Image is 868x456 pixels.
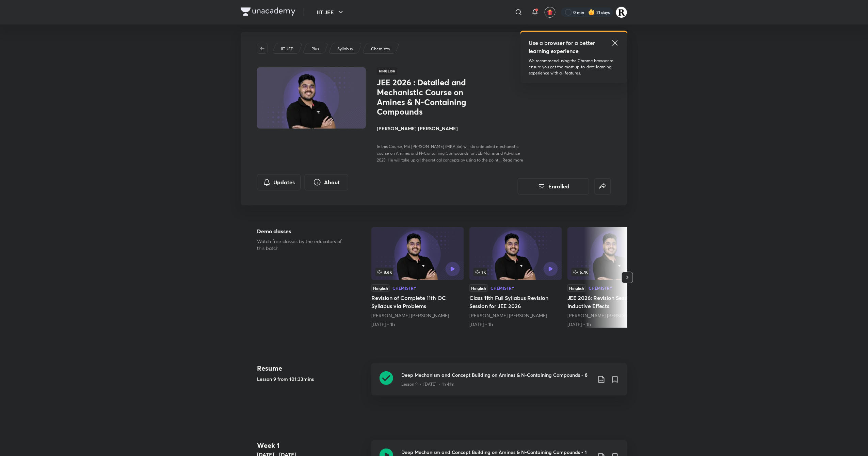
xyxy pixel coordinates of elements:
[567,321,660,328] div: 18th Jun • 1h
[473,268,487,276] span: 1K
[491,286,514,290] div: Chemistry
[469,294,562,310] h5: Class 11th Full Syllabus Revision Session for JEE 2026
[392,286,416,290] div: Chemistry
[545,7,556,18] button: avatar
[370,46,391,52] a: Chemistry
[371,227,464,328] a: 8.6KHinglishChemistryRevision of Complete 11th OC Syllabus via Problems[PERSON_NAME] [PERSON_NAME...
[371,321,464,328] div: 27th Apr • 1h
[377,78,488,117] h1: JEE 2026 : Detailed and Mechanistic Course on Amines & N-Containing Compounds
[377,67,397,75] span: Hinglish
[257,174,301,190] button: Updates
[241,7,295,17] a: Company Logo
[371,294,464,310] h5: Revision of Complete 11th OC Syllabus via Problems
[595,178,611,195] button: false
[312,5,349,19] button: IIT JEE
[518,178,589,195] button: Enrolled
[529,39,596,55] h5: Use a browser for a better learning experience
[567,227,660,328] a: JEE 2026: Revision Session on Inductive Effects
[371,363,627,404] a: Deep Mechanism and Concept Building on Amines & N-Containing Compounds - 8Lesson 9 • [DATE] • 1h 41m
[469,227,562,328] a: 1KHinglishChemistryClass 11th Full Syllabus Revision Session for JEE 2026[PERSON_NAME] [PERSON_NA...
[375,268,393,276] span: 8.6K
[257,238,350,252] p: Watch free classes by the educators of this batch
[311,46,319,52] p: Plus
[256,67,367,129] img: Thumbnail
[401,449,592,456] h3: Deep Mechanism and Concept Building on Amines & N-Containing Compounds - 1
[567,312,660,319] div: Mohammad Kashif Alam
[371,227,464,328] a: Revision of Complete 11th OC Syllabus via Problems
[567,312,645,319] a: [PERSON_NAME] [PERSON_NAME]
[469,321,562,328] div: 4th Jun • 1h
[241,7,295,16] img: Company Logo
[469,312,547,319] a: [PERSON_NAME] [PERSON_NAME]
[305,174,348,190] button: About
[616,6,627,18] img: Rakhi Sharma
[567,294,660,310] h5: JEE 2026: Revision Session on Inductive Effects
[377,125,529,132] h4: [PERSON_NAME] [PERSON_NAME]
[469,284,488,292] div: Hinglish
[469,312,562,319] div: Mohammad Kashif Alam
[502,157,523,163] span: Read more
[377,144,520,163] span: In this Course, Md [PERSON_NAME] (MKA Sir) will do a detailed mechanistic course on Amines and N-...
[337,46,353,52] p: Syllabus
[567,227,660,328] a: 5.7KHinglishChemistryJEE 2026: Revision Session on Inductive Effects[PERSON_NAME] [PERSON_NAME][D...
[547,9,553,15] img: avatar
[469,227,562,328] a: Class 11th Full Syllabus Revision Session for JEE 2026
[529,58,619,76] p: We recommend using the Chrome browser to ensure you get the most up-to-date learning experience w...
[310,46,320,52] a: Plus
[371,284,390,292] div: Hinglish
[371,46,390,52] p: Chemistry
[281,46,293,52] p: IIT JEE
[257,363,366,373] h4: Resume
[257,375,366,383] h5: Lesson 9 from 101:33mins
[588,9,595,16] img: streak
[401,371,592,378] h3: Deep Mechanism and Concept Building on Amines & N-Containing Compounds - 8
[401,381,454,387] p: Lesson 9 • [DATE] • 1h 41m
[371,312,449,319] a: [PERSON_NAME] [PERSON_NAME]
[567,284,586,292] div: Hinglish
[572,268,589,276] span: 5.7K
[371,312,464,319] div: Mohammad Kashif Alam
[257,227,350,235] h5: Demo classes
[336,46,354,52] a: Syllabus
[280,46,294,52] a: IIT JEE
[257,440,366,451] h4: Week 1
